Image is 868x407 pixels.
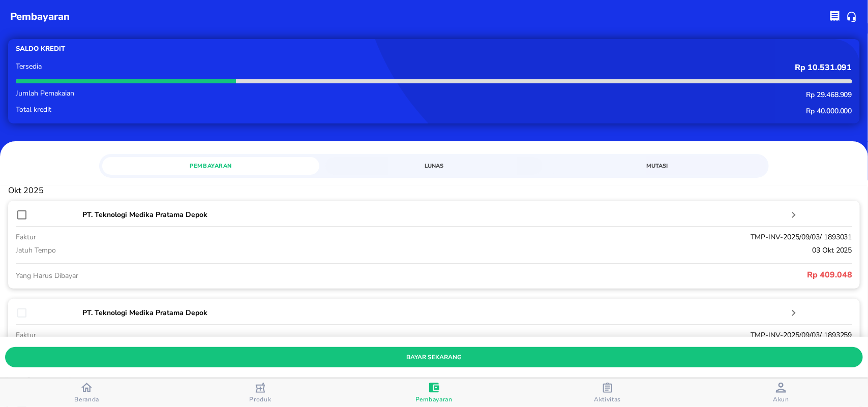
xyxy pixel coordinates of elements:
[364,63,852,73] p: Rp 10.531.091
[521,379,694,407] button: Aktivitas
[74,395,99,403] span: Beranda
[13,352,855,363] span: bayar sekarang
[364,245,852,256] p: 03 Okt 2025
[16,330,364,340] p: faktur
[16,232,364,242] p: faktur
[555,161,760,171] span: Mutasi
[173,379,347,407] button: Produk
[8,186,860,196] p: Okt 2025
[250,395,272,403] span: Produk
[594,395,621,403] span: Aktivitas
[695,379,868,407] button: Akun
[83,209,788,220] p: PT. Teknologi Medika Pratama Depok
[16,106,364,113] p: Total kredit
[364,330,852,340] p: TMP-INV-2025/09/03/ 1893259
[773,395,789,403] span: Akun
[364,90,852,100] p: Rp 29.468.909
[16,245,364,256] p: jatuh tempo
[99,154,768,175] div: simple tabs
[5,347,863,367] button: bayar sekarang
[415,395,453,403] span: Pembayaran
[16,44,434,54] p: Saldo kredit
[108,161,313,171] span: Pembayaran
[364,232,852,242] p: TMP-INV-2025/09/03/ 1893031
[16,90,364,97] p: Jumlah Pemakaian
[347,379,521,407] button: Pembayaran
[325,157,543,175] a: Lunas
[102,157,319,175] a: Pembayaran
[549,157,766,175] a: Mutasi
[332,161,536,171] span: Lunas
[434,269,853,281] p: Rp 409.048
[364,106,852,116] p: Rp 40.000.000
[83,307,788,318] p: PT. Teknologi Medika Pratama Depok
[10,9,70,24] p: pembayaran
[16,63,364,70] p: Tersedia
[16,270,434,281] p: Yang Harus Dibayar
